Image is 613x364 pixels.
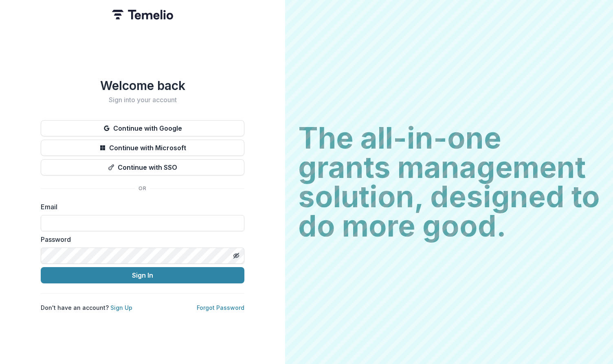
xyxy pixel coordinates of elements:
[41,267,244,283] button: Sign In
[41,235,239,244] label: Password
[197,304,244,311] a: Forgot Password
[41,96,244,104] h2: Sign into your account
[41,303,132,312] p: Don't have an account?
[230,249,243,262] button: Toggle password visibility
[41,120,244,136] button: Continue with Google
[41,78,244,93] h1: Welcome back
[110,304,132,311] a: Sign Up
[41,140,244,156] button: Continue with Microsoft
[112,10,173,20] img: Temelio
[41,159,244,175] button: Continue with SSO
[41,202,239,212] label: Email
